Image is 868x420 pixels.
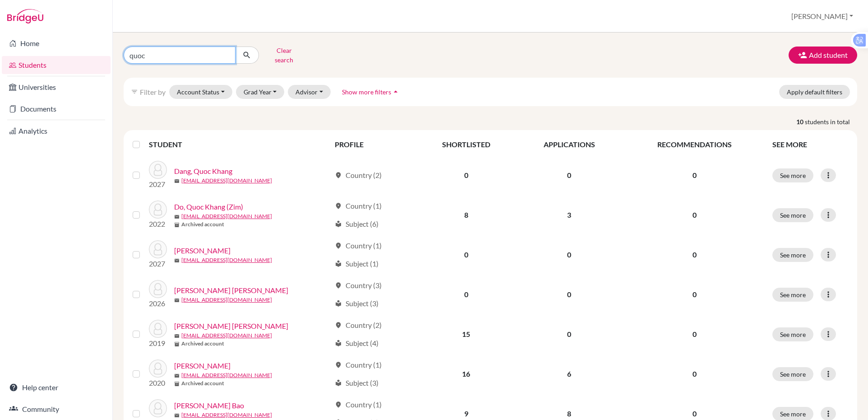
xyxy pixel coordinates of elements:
[335,379,342,387] span: local_library
[622,134,767,155] th: RECOMMENDATIONS
[628,249,762,260] p: 0
[174,178,180,184] span: mail
[2,122,111,140] a: Analytics
[517,354,622,394] td: 6
[2,56,111,74] a: Students
[174,400,244,411] a: [PERSON_NAME] Bao
[772,327,813,341] button: See more
[335,260,342,267] span: local_library
[2,34,111,52] a: Home
[342,88,391,96] span: Show more filters
[787,8,857,25] button: [PERSON_NAME]
[772,208,813,222] button: See more
[149,161,167,179] img: Dang, Quoc Khang
[805,117,857,126] span: students in total
[124,47,235,64] input: Find student by name...
[416,275,517,314] td: 0
[628,369,762,379] p: 0
[174,341,180,347] span: inventory_2
[796,117,805,126] strong: 10
[174,166,232,177] a: Dang, Quoc Khang
[174,413,180,418] span: mail
[2,78,111,96] a: Universities
[174,381,180,387] span: inventory_2
[335,320,382,331] div: Country (2)
[517,275,622,314] td: 0
[181,340,224,348] b: Archived account
[149,359,167,378] img: PHAM, Quoc Linh
[335,322,342,329] span: location_on
[174,201,243,212] a: Do, Quoc Khang (Zim)
[335,378,379,388] div: Subject (3)
[2,100,111,118] a: Documents
[2,378,111,397] a: Help center
[149,134,329,155] th: STUDENT
[329,134,416,155] th: PROFILE
[2,400,111,418] a: Community
[789,47,857,64] button: Add student
[174,360,231,371] a: [PERSON_NAME]
[149,399,167,417] img: PHAN, Quoc Bao
[416,155,517,195] td: 0
[149,201,167,219] img: Do, Quoc Khang (Zim)
[181,411,272,419] a: [EMAIL_ADDRESS][DOMAIN_NAME]
[517,235,622,275] td: 0
[772,367,813,381] button: See more
[628,329,762,340] p: 0
[517,314,622,354] td: 0
[416,195,517,235] td: 8
[335,242,342,249] span: location_on
[772,168,813,182] button: See more
[181,296,272,304] a: [EMAIL_ADDRESS][DOMAIN_NAME]
[416,354,517,394] td: 16
[335,401,342,408] span: location_on
[335,300,342,307] span: local_library
[181,212,272,220] a: [EMAIL_ADDRESS][DOMAIN_NAME]
[335,170,382,181] div: Country (2)
[174,245,231,256] a: [PERSON_NAME]
[174,258,180,263] span: mail
[174,285,288,296] a: [PERSON_NAME] [PERSON_NAME]
[181,256,272,264] a: [EMAIL_ADDRESS][DOMAIN_NAME]
[416,314,517,354] td: 15
[335,258,379,269] div: Subject (1)
[149,298,167,309] p: 2026
[181,220,224,229] b: Archived account
[181,331,272,340] a: [EMAIL_ADDRESS][DOMAIN_NAME]
[149,258,167,269] p: 2027
[181,371,272,379] a: [EMAIL_ADDRESS][DOMAIN_NAME]
[335,240,382,251] div: Country (1)
[149,378,167,388] p: 2020
[7,9,43,23] img: Bridge-U
[149,280,167,298] img: Nguyen, Pham Quoc Huy
[772,288,813,302] button: See more
[335,298,379,309] div: Subject (3)
[628,170,762,181] p: 0
[334,85,408,99] button: Show more filtersarrow_drop_up
[517,134,622,155] th: APPLICATIONS
[517,155,622,195] td: 0
[391,87,400,96] i: arrow_drop_up
[416,134,517,155] th: SHORTLISTED
[335,172,342,179] span: location_on
[335,399,382,410] div: Country (1)
[628,210,762,220] p: 0
[767,134,854,155] th: SEE MORE
[174,298,180,303] span: mail
[174,373,180,378] span: mail
[335,340,342,347] span: local_library
[149,179,167,190] p: 2027
[174,222,180,228] span: inventory_2
[335,361,342,369] span: location_on
[628,289,762,300] p: 0
[181,379,224,387] b: Archived account
[174,214,180,219] span: mail
[335,282,342,289] span: location_on
[149,320,167,338] img: PHAM, Minh Quoc
[628,408,762,419] p: 0
[174,321,288,331] a: [PERSON_NAME] [PERSON_NAME]
[335,219,379,229] div: Subject (6)
[149,219,167,229] p: 2022
[149,338,167,349] p: 2019
[416,235,517,275] td: 0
